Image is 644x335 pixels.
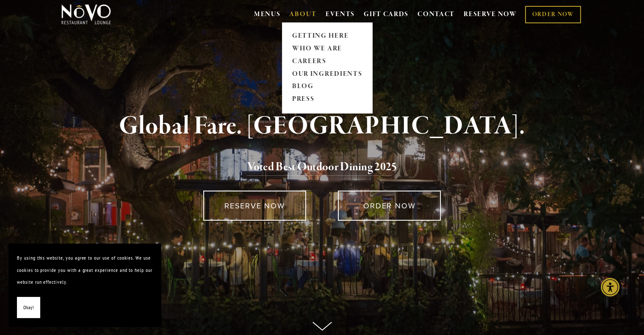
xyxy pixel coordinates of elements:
a: WHO WE ARE [289,42,365,55]
p: By using this website, you agree to our use of cookies. We use cookies to provide you with a grea... [17,252,152,288]
a: EVENTS [326,10,355,19]
button: Okay! [17,297,40,318]
a: CAREERS [289,55,365,68]
a: OUR INGREDIENTS [289,68,365,80]
img: Novo Restaurant &amp; Lounge [60,4,113,25]
div: Accessibility Menu [601,278,619,296]
a: ORDER NOW [338,191,441,221]
section: Cookie banner [8,244,161,327]
a: Voted Best Outdoor Dining 202 [247,160,391,176]
a: GIFT CARDS [364,6,409,22]
a: MENUS [254,10,281,19]
strong: Global Fare. [GEOGRAPHIC_DATA]. [119,110,525,142]
a: BLOG [289,80,365,93]
a: PRESS [289,93,365,106]
a: GETTING HERE [289,30,365,42]
h2: 5 [75,158,569,176]
a: RESERVE NOW [464,6,517,22]
span: Okay! [23,302,34,314]
a: ORDER NOW [525,6,580,23]
a: CONTACT [417,6,455,22]
a: RESERVE NOW [203,191,306,221]
a: ABOUT [289,10,317,19]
